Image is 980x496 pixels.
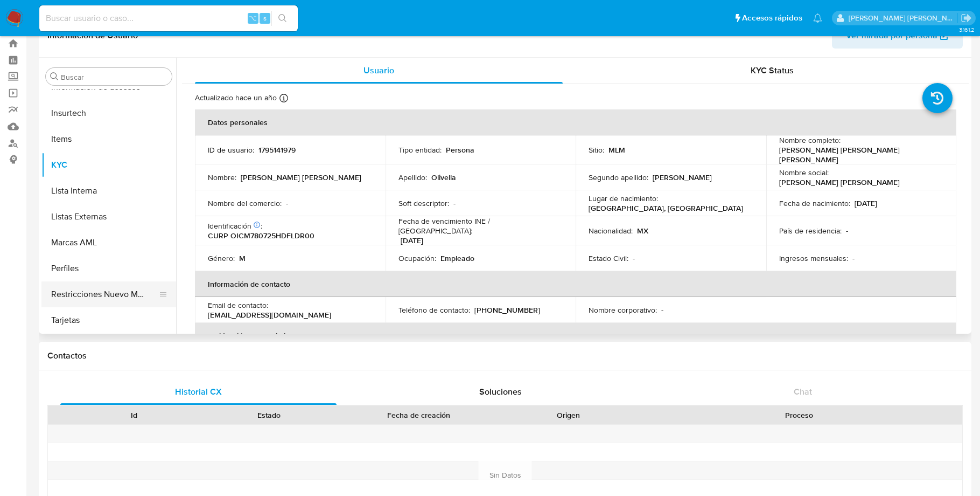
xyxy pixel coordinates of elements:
[779,135,841,145] p: Nombre completo :
[589,145,604,155] p: Sitio :
[41,204,176,230] button: Listas Externas
[41,126,176,152] button: Items
[209,410,328,421] div: Estado
[779,198,850,208] p: Fecha de nacimiento :
[61,72,167,82] input: Buscar
[195,109,956,135] th: Datos personales
[849,13,957,23] p: rene.vale@mercadolibre.com
[589,253,628,263] p: Estado Civil :
[47,350,963,361] h1: Contactos
[852,253,855,263] p: -
[195,271,956,297] th: Información de contacto
[779,168,829,177] p: Nombre social :
[195,93,277,103] p: Actualizado hace un año
[653,173,712,182] p: [PERSON_NAME]
[271,11,293,26] button: search-icon
[208,231,314,240] p: CURP OICM780725HDFLDR00
[208,253,235,263] p: Género :
[643,410,955,421] div: Proceso
[779,177,900,187] p: [PERSON_NAME] [PERSON_NAME]
[41,256,176,281] button: Perfiles
[398,216,563,236] p: Fecha de vencimiento INE / [GEOGRAPHIC_DATA] :
[813,13,822,23] a: Notificaciones
[263,13,267,23] span: s
[41,100,176,126] button: Insurtech
[239,253,246,263] p: M
[633,253,635,263] p: -
[509,410,628,421] div: Origen
[589,226,633,236] p: Nacionalidad :
[779,253,848,263] p: Ingresos mensuales :
[779,145,940,164] p: [PERSON_NAME] [PERSON_NAME] [PERSON_NAME]
[41,152,176,178] button: KYC
[846,226,848,236] p: -
[41,281,167,307] button: Restricciones Nuevo Mundo
[41,230,176,256] button: Marcas AML
[637,226,648,236] p: MX
[208,198,282,208] p: Nombre del comercio :
[344,410,494,421] div: Fecha de creación
[39,11,298,25] input: Buscar usuario o caso...
[195,323,956,349] th: Verificación y cumplimiento
[961,12,972,24] a: Salir
[608,145,625,155] p: MLM
[363,64,394,77] span: Usuario
[398,173,427,182] p: Apellido :
[742,12,802,24] span: Accesos rápidos
[398,253,436,263] p: Ocupación :
[47,30,138,41] h1: Información de Usuario
[779,226,842,236] p: País de residencia :
[661,305,663,315] p: -
[74,410,194,421] div: Id
[241,173,361,182] p: [PERSON_NAME] [PERSON_NAME]
[959,25,975,34] span: 3.161.2
[474,305,540,315] p: [PHONE_NUMBER]
[479,385,522,398] span: Soluciones
[855,198,877,208] p: [DATE]
[751,64,794,77] span: KYC Status
[208,221,262,231] p: Identificación :
[401,236,423,245] p: [DATE]
[589,173,648,182] p: Segundo apellido :
[440,253,474,263] p: Empleado
[398,305,470,315] p: Teléfono de contacto :
[41,307,176,333] button: Tarjetas
[208,145,254,155] p: ID de usuario :
[249,13,257,23] span: ⌥
[431,173,456,182] p: Olivella
[175,385,222,398] span: Historial CX
[41,178,176,204] button: Lista Interna
[589,203,743,213] p: [GEOGRAPHIC_DATA], [GEOGRAPHIC_DATA]
[208,173,236,182] p: Nombre :
[589,194,658,203] p: Lugar de nacimiento :
[50,72,59,81] button: Buscar
[794,385,812,398] span: Chat
[398,145,442,155] p: Tipo entidad :
[453,198,456,208] p: -
[286,198,288,208] p: -
[208,310,331,320] p: [EMAIL_ADDRESS][DOMAIN_NAME]
[258,145,296,155] p: 1795141979
[446,145,474,155] p: Persona
[208,300,268,310] p: Email de contacto :
[398,198,449,208] p: Soft descriptor :
[589,305,657,315] p: Nombre corporativo :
